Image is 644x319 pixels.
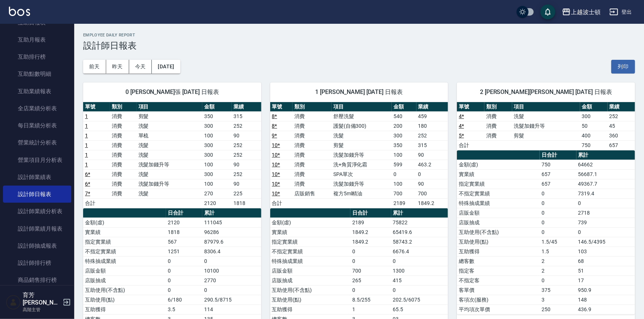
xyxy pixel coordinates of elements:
[331,160,392,169] td: 洗+角質淨化霜
[202,160,232,169] td: 100
[92,88,252,96] span: 0 [PERSON_NAME]張 [DATE] 日報表
[350,247,391,256] td: 0
[607,5,635,19] button: 登出
[129,60,152,74] button: 今天
[292,140,331,150] td: 消費
[3,254,71,271] a: 設計師排行榜
[232,179,261,189] td: 90
[270,102,292,112] th: 單號
[331,189,392,198] td: 複方5ml精油
[137,160,203,169] td: 洗髮加錢升等
[292,111,331,121] td: 消費
[392,102,416,112] th: 金額
[137,102,203,112] th: 項目
[166,295,202,305] td: 6/180
[3,134,71,151] a: 營業統計分析表
[457,102,484,112] th: 單號
[137,169,203,179] td: 洗髮
[270,227,350,237] td: 實業績
[110,131,137,140] td: 消費
[292,150,331,160] td: 消費
[457,140,484,150] td: 合計
[457,150,635,315] table: a dense table
[292,169,331,179] td: 消費
[110,150,137,160] td: 消費
[331,150,392,160] td: 洗髮加錢升等
[23,306,61,313] p: 高階主管
[137,131,203,140] td: 單梳
[137,111,203,121] td: 剪髮
[166,237,202,247] td: 567
[83,305,166,314] td: 互助獲得
[106,60,129,74] button: 昨天
[3,220,71,237] a: 設計師業績月報表
[457,266,540,276] td: 指定客
[3,271,71,289] a: 商品銷售排行榜
[85,133,88,139] a: 1
[416,169,448,179] td: 0
[202,208,261,218] th: 累計
[202,285,261,295] td: 0
[608,102,635,112] th: 業績
[484,121,512,131] td: 消費
[457,102,635,150] table: a dense table
[416,179,448,189] td: 90
[392,150,416,160] td: 100
[83,218,166,227] td: 金額(虛)
[540,295,576,305] td: 3
[292,131,331,140] td: 消費
[576,218,635,227] td: 739
[457,160,540,169] td: 金額(虛)
[416,111,448,121] td: 459
[83,60,106,74] button: 前天
[559,4,604,20] button: 上越波士頓
[540,305,576,314] td: 250
[83,247,166,256] td: 不指定實業績
[331,102,392,112] th: 項目
[331,140,392,150] td: 剪髮
[110,102,137,112] th: 類別
[350,237,391,247] td: 1849.2
[83,33,635,38] h2: Employee Daily Report
[292,189,331,198] td: 店販銷售
[416,121,448,131] td: 180
[166,256,202,266] td: 0
[580,121,608,131] td: 50
[576,227,635,237] td: 0
[392,179,416,189] td: 100
[457,227,540,237] td: 互助使用(不含點)
[232,140,261,150] td: 252
[512,121,580,131] td: 洗髮加錢升等
[85,123,88,129] a: 1
[350,256,391,266] td: 0
[3,169,71,186] a: 設計師業績表
[466,88,626,96] span: 2 [PERSON_NAME][PERSON_NAME] [DATE] 日報表
[292,160,331,169] td: 消費
[6,295,21,310] img: Person
[540,4,555,19] button: save
[152,60,180,74] button: [DATE]
[580,111,608,121] td: 300
[571,7,601,17] div: 上越波士頓
[608,140,635,150] td: 657
[3,48,71,65] a: 互助排行榜
[392,169,416,179] td: 0
[484,131,512,140] td: 消費
[166,266,202,276] td: 0
[416,140,448,150] td: 315
[608,111,635,121] td: 252
[270,295,350,305] td: 互助使用(點)
[83,285,166,295] td: 互助使用(不含點)
[110,111,137,121] td: 消費
[392,189,416,198] td: 700
[350,295,391,305] td: 8.5/255
[202,150,232,160] td: 300
[391,285,448,295] td: 0
[580,140,608,150] td: 750
[540,276,576,285] td: 0
[576,160,635,169] td: 64662
[23,292,61,306] h5: 育芳[PERSON_NAME]
[416,189,448,198] td: 700
[350,218,391,227] td: 2189
[292,102,331,112] th: 類別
